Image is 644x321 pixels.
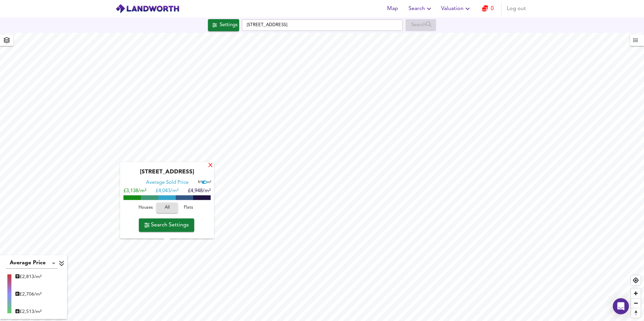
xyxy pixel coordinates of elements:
button: Settings [208,19,239,31]
div: Average Price [6,258,58,269]
div: Click to configure Search Settings [208,19,239,31]
button: Houses [135,203,156,213]
div: £ 2,706/m² [15,291,42,298]
span: Log out [507,4,526,13]
img: logo [115,4,179,14]
span: Map [384,4,400,13]
button: 0 [477,2,498,15]
div: £ 2,513/m² [15,308,42,315]
a: 0 [482,4,494,13]
input: Enter a location... [242,19,403,31]
span: Houses [137,204,155,212]
div: Settings [220,21,237,30]
button: Flats [178,203,199,213]
div: Open Intercom Messenger [613,298,629,314]
button: Zoom in [631,288,641,298]
button: Map [382,2,403,15]
button: Zoom out [631,298,641,308]
span: Search Settings [144,220,189,230]
span: Flats [179,204,198,212]
span: ft² [198,181,202,184]
button: Find my location [631,275,641,285]
span: £4,948/m² [188,189,211,194]
button: Valuation [438,2,474,15]
span: Valuation [441,4,472,13]
div: [STREET_ADDRESS] [123,169,211,180]
span: £3,138/m² [123,189,146,194]
span: Search [409,4,433,13]
button: Log out [504,2,529,15]
button: Reset bearing to north [631,308,641,318]
span: All [160,204,174,212]
div: £ 2,813/m² [15,273,42,280]
button: Search [406,2,436,15]
span: £ 4,043/m² [156,189,178,194]
div: Enable a Source before running a Search [406,19,436,31]
button: Search Settings [139,218,194,232]
span: m² [207,181,211,184]
div: X [208,163,213,169]
button: All [156,203,178,213]
div: Average Sold Price [146,180,189,186]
